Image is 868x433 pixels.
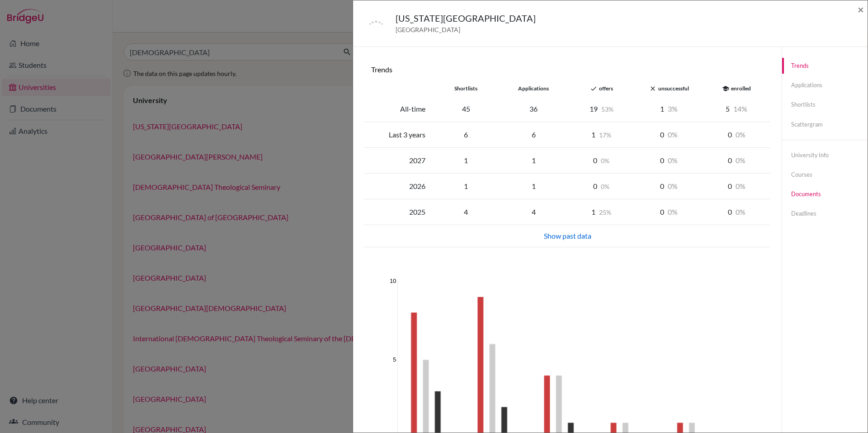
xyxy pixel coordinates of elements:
[432,129,500,140] div: 6
[736,156,745,165] span: 0
[364,155,432,166] div: 2027
[364,207,432,217] div: 2025
[635,207,703,217] div: 0
[703,104,771,114] div: 5
[599,85,613,92] span: offers
[500,181,567,192] div: 1
[668,104,678,113] span: 3
[668,156,678,165] span: 0
[567,129,635,140] div: 1
[567,104,635,114] div: 19
[364,181,432,192] div: 2026
[500,155,567,166] div: 1
[635,129,703,140] div: 0
[736,182,745,190] span: 0
[567,155,635,166] div: 0
[703,181,771,192] div: 0
[432,181,500,192] div: 1
[432,207,500,217] div: 4
[601,183,609,190] span: 0
[635,181,703,192] div: 0
[364,129,432,140] div: Last 3 years
[590,85,597,92] i: done
[396,11,536,25] h5: [US_STATE][GEOGRAPHIC_DATA]
[782,97,868,113] a: Shortlists
[390,278,396,284] text: 10
[371,65,764,74] h6: Trends
[782,206,868,221] a: Deadlines
[500,104,567,114] div: 36
[731,85,751,92] span: enrolled
[370,231,765,241] div: Show past data
[364,104,432,114] div: All-time
[567,181,635,192] div: 0
[668,182,678,190] span: 0
[500,207,567,217] div: 4
[396,25,536,34] span: [GEOGRAPHIC_DATA]
[649,85,656,92] i: close
[703,129,771,140] div: 0
[393,357,396,363] text: 5
[432,104,500,114] div: 45
[601,105,613,113] span: 53
[782,167,868,183] a: Courses
[500,129,567,140] div: 6
[635,104,703,114] div: 1
[782,77,868,93] a: Applications
[635,155,703,166] div: 0
[658,85,689,92] span: unsuccessful
[782,117,868,132] a: Scattergram
[599,131,611,139] span: 17
[599,208,611,216] span: 25
[668,130,678,139] span: 0
[567,207,635,217] div: 1
[782,186,868,202] a: Documents
[733,104,747,113] span: 14
[601,157,609,165] span: 0
[432,155,500,166] div: 1
[736,207,745,216] span: 0
[722,85,729,92] i: school
[703,207,771,217] div: 0
[703,155,771,166] div: 0
[782,147,868,163] a: University info
[782,58,868,74] a: Trends
[668,207,678,216] span: 0
[432,85,500,93] div: shortlists
[858,4,864,15] button: Close
[500,85,567,93] div: applications
[858,3,864,16] span: ×
[736,130,745,139] span: 0
[364,11,388,36] img: default-university-logo-42dd438d0b49c2174d4c41c49dcd67eec2da6d16b3a2f6d5de70cc347232e317.png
